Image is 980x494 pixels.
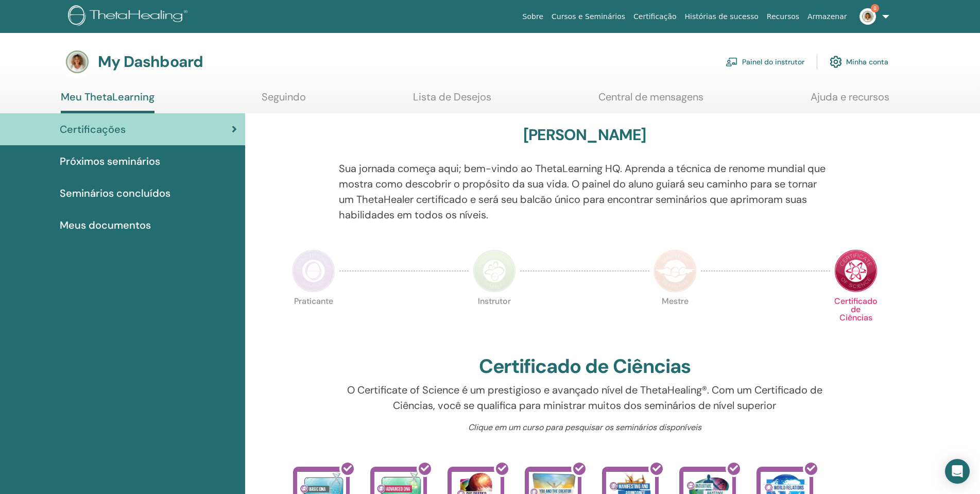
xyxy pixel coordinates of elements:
p: Certificado de Ciências [834,297,878,340]
img: cog.svg [830,53,842,71]
h3: My Dashboard [98,53,203,71]
p: O Certificate of Science é um prestigioso e avançado nível de ThetaHealing®. Com um Certificado d... [339,382,831,413]
img: chalkboard-teacher.svg [726,57,738,66]
a: Recursos [763,7,803,26]
a: Seguindo [262,91,306,111]
a: Meu ThetaLearning [61,91,154,113]
a: Painel do instrutor [726,50,804,73]
img: default.jpg [61,45,94,78]
span: Seminários concluídos [60,185,170,201]
a: Certificação [629,7,680,26]
img: logo.png [68,5,191,28]
img: Practitioner [292,249,335,293]
span: Próximos seminários [60,154,160,169]
a: Armazenar [803,7,851,26]
p: Praticante [292,297,335,340]
a: Central de mensagens [598,91,703,111]
a: Ajuda e recursos [811,91,889,111]
img: default.jpg [859,8,876,25]
a: Lista de Desejos [413,91,491,111]
p: Instrutor [473,297,516,340]
a: Histórias de sucesso [681,7,763,26]
p: Sua jornada começa aqui; bem-vindo ao ThetaLearning HQ. Aprenda a técnica de renome mundial que m... [339,161,831,223]
a: Sobre [519,7,547,26]
h2: Certificado de Ciências [479,355,691,379]
div: Open Intercom Messenger [945,459,970,484]
img: Instructor [473,249,516,293]
img: Certificate of Science [834,249,878,293]
a: Minha conta [830,50,888,73]
span: Certificações [60,122,126,137]
span: 8 [871,4,879,12]
img: Master [654,249,697,293]
span: Meus documentos [60,217,151,233]
a: Cursos e Seminários [547,7,629,26]
h3: [PERSON_NAME] [523,126,646,144]
p: Mestre [654,297,697,340]
p: Clique em um curso para pesquisar os seminários disponíveis [339,421,831,434]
